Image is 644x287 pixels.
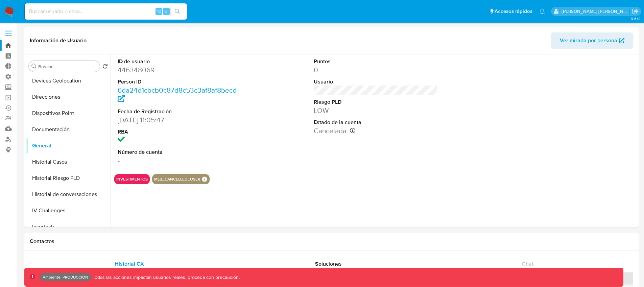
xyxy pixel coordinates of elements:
button: Ver mirada por persona [551,32,633,49]
button: Insurtech [26,219,111,235]
span: Historial CX [115,260,144,268]
p: Todas las acciones impactan usuarios reales, proceda con precaución. [91,274,240,281]
p: jhon.osorio@mercadolibre.com.co [562,8,630,15]
a: 6da24d1cbcb0c87d8c53c3af8af8becd [118,85,237,104]
dd: - [118,156,242,165]
dt: Fecha de Registración [118,108,242,115]
button: Historial Casos [26,154,111,170]
span: Ver mirada por persona [560,32,617,49]
button: search-icon [170,7,184,16]
button: Direcciones [26,89,111,105]
dt: Riesgo PLD [314,98,438,106]
button: Documentación [26,121,111,138]
span: Accesos rápidos [495,8,532,15]
button: Historial de conversaciones [26,186,111,202]
span: Chat [522,260,533,268]
dd: 446348069 [118,65,242,75]
button: Buscar [31,64,37,69]
dd: 0 [314,65,438,75]
dt: Estado de la cuenta [314,119,438,126]
dd: Cancelada [314,126,438,136]
button: Devices Geolocation [26,73,111,89]
button: Historial Riesgo PLD [26,170,111,186]
input: Buscar [38,64,97,70]
dd: LOW [314,106,438,115]
dt: Usuario [314,78,438,86]
span: ⌥ [156,8,161,15]
a: Salir [632,8,639,15]
button: Dispositivos Point [26,105,111,121]
dt: Número de cuenta [118,148,242,156]
input: Buscar usuario o caso... [25,7,187,16]
dt: Puntos [314,58,438,65]
button: Volver al orden por defecto [102,64,108,71]
dd: [DATE] 11:05:47 [118,115,242,125]
p: Ambiente: PRODUCCIÓN [43,276,88,279]
span: Soluciones [315,260,342,268]
button: General [26,138,111,154]
dt: ID de usuario [118,58,242,65]
span: s [165,8,167,15]
h1: Contactos [30,238,633,245]
dt: RBA [118,128,242,136]
button: IV Challenges [26,202,111,219]
a: Notificaciones [539,8,545,14]
h1: Información de Usuario [30,37,87,44]
dt: Person ID [118,78,242,86]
